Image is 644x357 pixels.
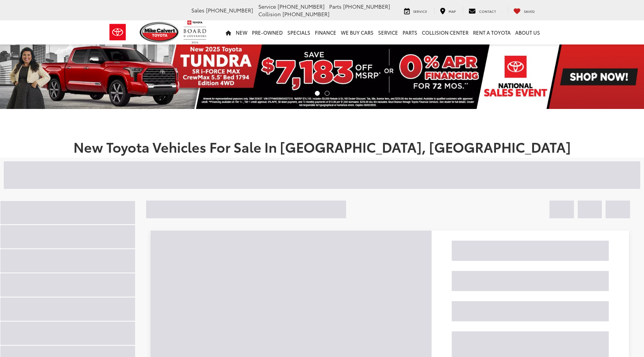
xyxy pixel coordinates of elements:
a: WE BUY CARS [339,20,376,44]
a: Service [376,20,400,44]
a: About Us [513,20,542,44]
a: Finance [313,20,339,44]
span: [PHONE_NUMBER] [343,3,390,10]
img: Toyota [104,20,132,44]
a: My Saved Vehicles [508,7,540,14]
span: Parts [329,3,342,10]
a: Specials [285,20,313,44]
span: Saved [524,9,535,14]
span: [PHONE_NUMBER] [206,6,253,14]
a: Map [434,7,461,14]
span: Map [449,9,456,14]
span: [PHONE_NUMBER] [282,10,330,18]
a: Service [398,7,433,14]
img: Mike Calvert Toyota [140,22,180,43]
a: Contact [463,7,502,14]
a: Collision Center [420,20,471,44]
span: Service [258,3,276,10]
span: Service [413,9,427,14]
span: [PHONE_NUMBER] [278,3,325,10]
span: Contact [479,9,496,14]
span: Sales [191,6,204,14]
a: Parts [400,20,420,44]
a: Home [223,20,233,44]
a: New [233,20,250,44]
a: Rent a Toyota [471,20,513,44]
span: Collision [258,10,281,18]
a: Pre-Owned [250,20,285,44]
